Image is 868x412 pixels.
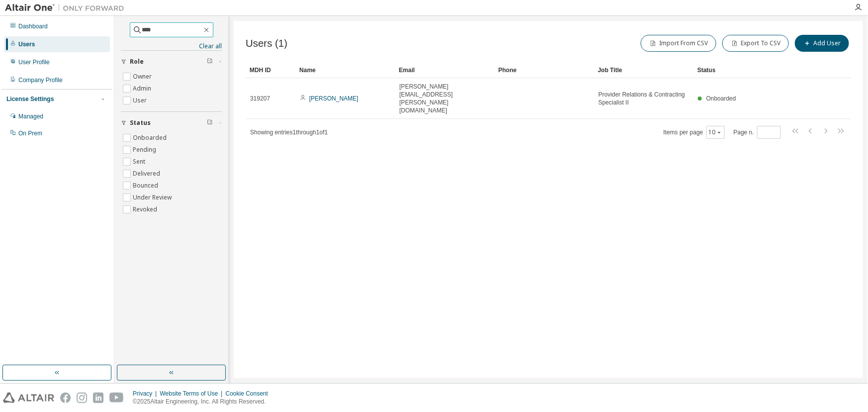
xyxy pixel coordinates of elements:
[121,42,222,50] a: Clear all
[133,71,154,83] label: Owner
[709,128,722,136] button: 10
[250,62,291,78] div: MDH ID
[60,393,71,403] img: facebook.svg
[207,58,213,66] span: Clear filter
[18,76,63,84] div: Company Profile
[130,58,144,66] span: Role
[77,393,87,403] img: instagram.svg
[598,62,689,78] div: Job Title
[250,129,328,136] span: Showing entries 1 through 1 of 1
[130,119,151,127] span: Status
[399,62,490,78] div: Email
[207,119,213,127] span: Clear filter
[6,95,54,103] div: License Settings
[246,38,288,49] span: Users (1)
[18,22,48,30] div: Dashboard
[133,156,147,168] label: Sent
[121,112,222,134] button: Status
[133,83,153,95] label: Admin
[706,95,736,102] span: Onboarded
[722,35,789,52] button: Export To CSV
[734,126,781,139] span: Page n.
[133,180,160,192] label: Bounced
[498,62,590,78] div: Phone
[133,204,159,215] label: Revoked
[598,91,689,106] span: Provider Relations & Contracting Specialist II
[133,398,274,406] p: © 2025 Altair Engineering, Inc. All Rights Reserved.
[18,40,35,48] div: Users
[18,58,50,66] div: User Profile
[250,95,270,103] span: 319207
[121,51,222,73] button: Role
[18,112,43,120] div: Managed
[309,95,359,102] a: [PERSON_NAME]
[133,144,158,156] label: Pending
[133,192,174,204] label: Under Review
[795,35,849,52] button: Add User
[133,390,160,398] div: Privacy
[93,393,103,403] img: linkedin.svg
[18,129,42,137] div: On Prem
[160,390,225,398] div: Website Terms of Use
[5,3,129,13] img: Altair One
[109,393,124,403] img: youtube.svg
[641,35,716,52] button: Import From CSV
[664,126,725,139] span: Items per page
[399,83,490,114] span: [PERSON_NAME][EMAIL_ADDRESS][PERSON_NAME][DOMAIN_NAME]
[133,132,169,144] label: Onboarded
[299,62,391,78] div: Name
[133,95,149,106] label: User
[3,393,54,403] img: altair_logo.svg
[225,390,274,398] div: Cookie Consent
[697,62,800,78] div: Status
[133,168,162,180] label: Delivered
